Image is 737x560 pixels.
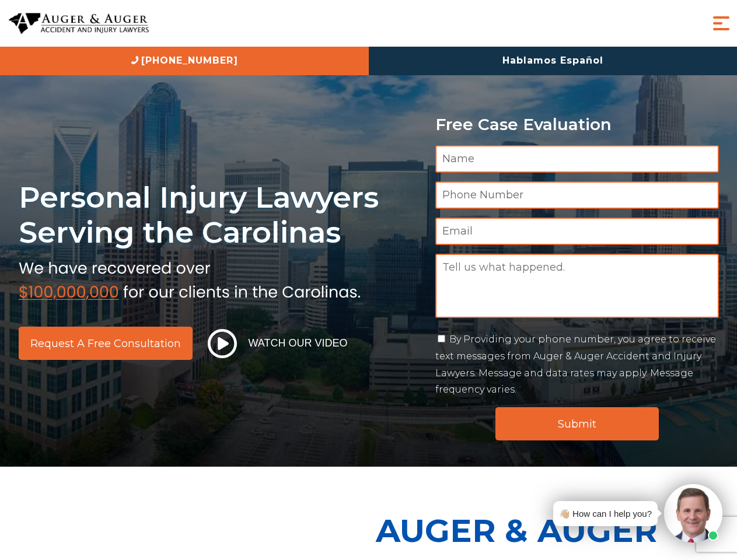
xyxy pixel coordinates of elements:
[559,506,652,521] div: 👋🏼 How can I help you?
[19,327,193,360] a: Request a Free Consultation
[19,256,361,300] img: sub text
[664,484,722,542] img: Intaker widget Avatar
[435,145,719,173] input: Name
[204,328,351,359] button: Watch Our Video
[435,334,716,395] label: By Providing your phone number, you agree to receive text messages from Auger & Auger Accident an...
[19,180,421,250] h1: Personal Injury Lawyers Serving the Carolinas
[376,502,731,559] p: Auger & Auger
[435,181,719,209] input: Phone Number
[435,116,719,134] p: Free Case Evaluation
[435,218,719,245] input: Email
[9,13,149,34] img: Auger & Auger Accident and Injury Lawyers Logo
[30,338,181,349] span: Request a Free Consultation
[710,12,733,35] button: Menu
[495,407,659,440] input: Submit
